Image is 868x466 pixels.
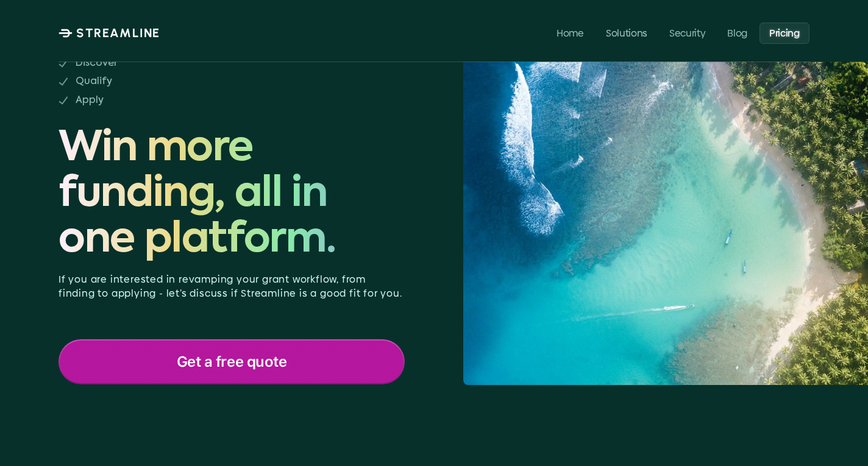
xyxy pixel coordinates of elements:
[177,354,286,370] p: Get a free quote
[59,26,160,40] a: STREAMLINE
[76,94,240,107] p: Apply
[660,22,715,43] a: Security
[718,22,758,43] a: Blog
[769,27,800,38] p: Pricing
[606,27,647,38] p: Solutions
[59,127,405,263] span: Win more funding, all in one platform.
[76,75,240,88] p: Qualify
[547,22,594,43] a: Home
[669,27,705,38] p: Security
[59,273,405,300] p: If you are interested in revamping your grant workflow, from finding to applying - let’s discuss ...
[728,27,748,38] p: Blog
[557,27,584,38] p: Home
[76,57,240,70] p: Discover
[59,339,405,384] a: Get a free quote
[76,26,160,40] p: STREAMLINE
[759,22,809,43] a: Pricing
